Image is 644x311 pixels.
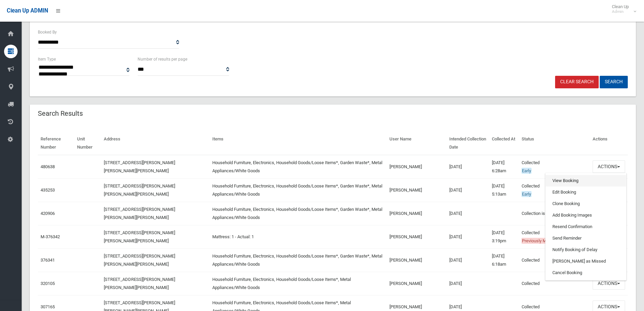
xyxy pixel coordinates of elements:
td: [PERSON_NAME] [387,202,447,225]
a: Cancel Booking [546,267,626,279]
td: [DATE] 6:18am [489,248,519,272]
a: Clone Booking [546,198,626,209]
a: 307165 [41,304,55,309]
label: Item Type [38,55,56,63]
a: 435253 [41,187,55,193]
td: [DATE] 5:13am [489,178,519,202]
button: Actions [593,277,625,290]
button: Actions [593,160,625,173]
th: Unit Number [74,132,101,155]
td: Collected [519,155,590,179]
a: Clear Search [555,76,599,88]
a: Resend Confirmation [546,221,626,232]
th: Address [101,132,210,155]
a: [STREET_ADDRESS][PERSON_NAME][PERSON_NAME][PERSON_NAME] [104,277,175,290]
a: 480638 [41,164,55,169]
td: [PERSON_NAME] [387,225,447,248]
td: [DATE] 3:19pm [489,225,519,248]
td: Collected [519,272,590,295]
a: 420906 [41,211,55,216]
td: Household Furniture, Electronics, Household Goods/Loose Items*, Garden Waste*, Metal Appliances/W... [210,155,386,179]
a: [STREET_ADDRESS][PERSON_NAME][PERSON_NAME][PERSON_NAME] [104,183,175,197]
button: Search [600,76,628,88]
label: Number of results per page [138,55,187,63]
td: [DATE] [447,272,489,295]
a: [STREET_ADDRESS][PERSON_NAME][PERSON_NAME][PERSON_NAME] [104,160,175,173]
td: Collected [519,248,590,272]
td: [DATE] [447,225,489,248]
td: [DATE] [447,155,489,179]
th: User Name [387,132,447,155]
a: Send Reminder [546,232,626,244]
span: Early [522,191,531,197]
td: Household Furniture, Electronics, Household Goods/Loose Items*, Metal Appliances/White Goods [210,272,386,295]
a: Edit Booking [546,186,626,198]
td: Mattress: 1 - Actual: 1 [210,225,386,248]
th: Reference Number [38,132,74,155]
span: Early [522,168,531,174]
small: Admin [612,9,629,14]
span: Previously Missed [522,238,557,244]
span: Clean Up ADMIN [7,7,48,14]
a: View Booking [546,175,626,186]
th: Actions [590,132,628,155]
header: Search Results [30,107,91,120]
a: [PERSON_NAME] as Missed [546,256,626,267]
a: Add Booking Images [546,209,626,221]
td: [PERSON_NAME] [387,248,447,272]
td: [DATE] [447,178,489,202]
label: Booked By [38,28,57,36]
a: [STREET_ADDRESS][PERSON_NAME][PERSON_NAME][PERSON_NAME] [104,230,175,243]
td: Collected [519,178,590,202]
span: Clean Up [609,4,636,14]
td: [DATE] 6:28am [489,155,519,179]
td: [DATE] [447,248,489,272]
a: 320105 [41,281,55,286]
td: [DATE] [447,202,489,225]
a: [STREET_ADDRESS][PERSON_NAME][PERSON_NAME][PERSON_NAME] [104,207,175,220]
a: [STREET_ADDRESS][PERSON_NAME][PERSON_NAME][PERSON_NAME] [104,253,175,267]
td: Collection issues actioned [519,202,590,225]
td: Collected [519,225,590,248]
th: Status [519,132,590,155]
th: Intended Collection Date [447,132,489,155]
th: Items [210,132,386,155]
td: Household Furniture, Electronics, Household Goods/Loose Items*, Garden Waste*, Metal Appliances/W... [210,248,386,272]
a: 376341 [41,258,55,263]
a: M-376342 [41,234,60,239]
td: [PERSON_NAME] [387,155,447,179]
td: [PERSON_NAME] [387,178,447,202]
th: Collected At [489,132,519,155]
a: Notify Booking of Delay [546,244,626,256]
td: [PERSON_NAME] [387,272,447,295]
td: Household Furniture, Electronics, Household Goods/Loose Items*, Garden Waste*, Metal Appliances/W... [210,178,386,202]
td: Household Furniture, Electronics, Household Goods/Loose Items*, Garden Waste*, Metal Appliances/W... [210,202,386,225]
